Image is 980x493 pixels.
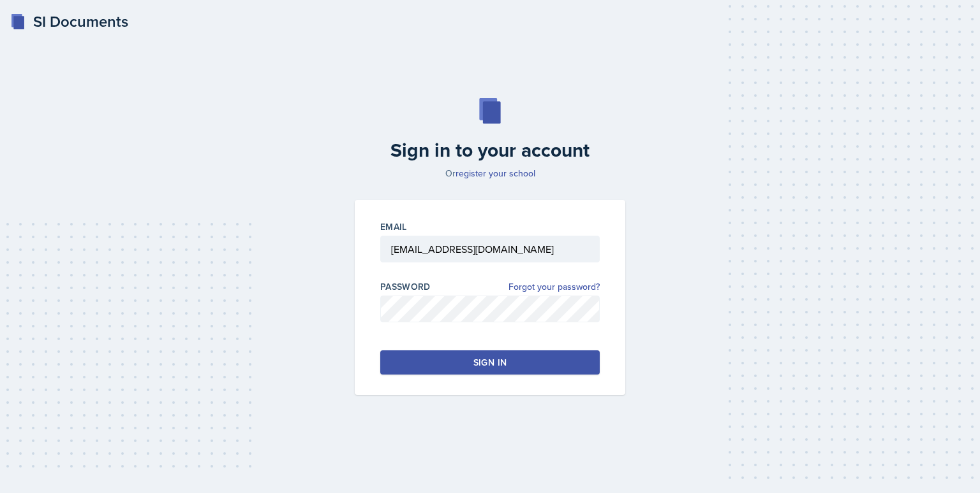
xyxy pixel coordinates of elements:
[10,10,128,33] a: SI Documents
[380,236,600,262] input: Email
[380,280,431,293] label: Password
[456,167,535,180] a: register your school
[380,220,407,233] label: Email
[380,350,600,375] button: Sign in
[347,139,633,162] h2: Sign in to your account
[509,280,600,294] a: Forgot your password?
[347,167,633,180] p: Or
[473,356,507,369] div: Sign in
